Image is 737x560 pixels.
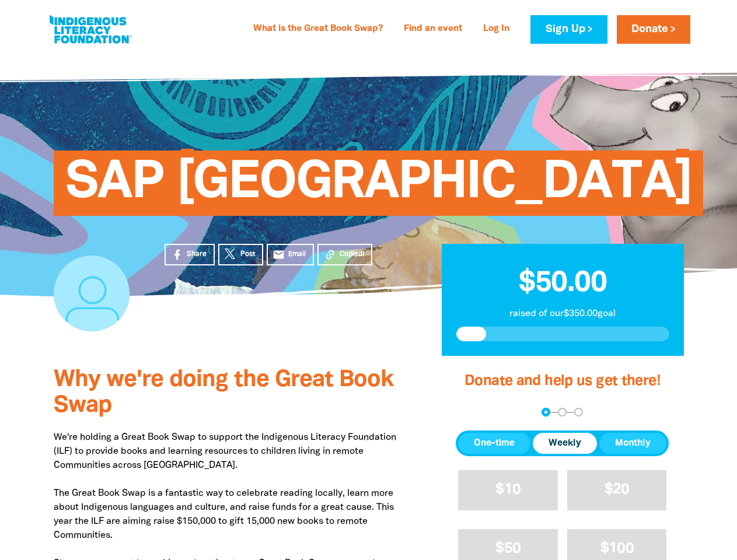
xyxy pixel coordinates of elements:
button: Navigate to step 2 of 3 to enter your details [558,408,567,416]
span: Weekly [549,436,581,450]
button: Weekly [533,433,597,454]
a: emailEmail [267,244,315,265]
a: Log In [476,20,516,38]
button: $20 [567,470,667,510]
a: What is the Great Book Swap? [246,20,390,38]
span: $100 [600,542,634,555]
span: $20 [605,483,630,496]
span: One-time [474,436,515,450]
a: Find an event [397,20,469,38]
span: $50.00 [519,270,607,297]
span: $10 [495,483,521,496]
span: SAP [GEOGRAPHIC_DATA] [65,159,692,216]
button: Navigate to step 3 of 3 to enter your payment details [574,408,583,416]
a: Post [218,244,263,265]
span: Post [240,249,255,260]
span: Copied! [340,249,364,260]
span: Monthly [615,436,651,450]
div: Donation frequency [456,430,669,456]
span: Why we're doing the Great Book Swap [54,369,393,416]
span: Share [187,249,207,260]
span: Email [288,249,306,260]
a: Donate [617,15,690,44]
button: Copied! [317,244,372,265]
button: One-time [458,433,530,454]
button: Monthly [599,433,666,454]
p: raised of our $350.00 goal [456,307,669,321]
i: email [273,249,285,261]
a: Sign Up [530,15,607,44]
span: Donate and help us get there! [464,374,661,388]
button: $10 [458,470,558,510]
a: Share [165,244,215,265]
button: Navigate to step 1 of 3 to enter your donation amount [542,408,550,416]
span: $50 [495,542,521,555]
